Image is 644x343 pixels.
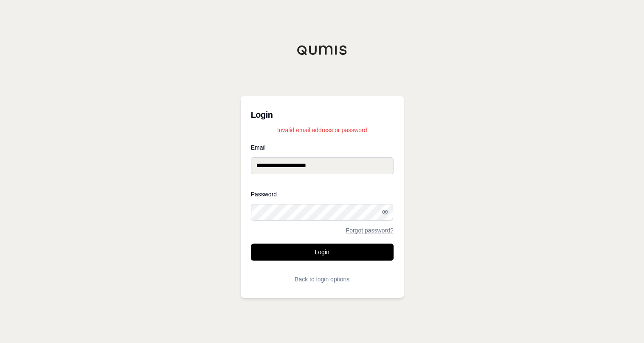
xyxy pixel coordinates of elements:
[251,106,394,123] h3: Login
[251,126,394,134] p: Invalid email address or password
[346,227,393,233] a: Forgot password?
[251,271,394,288] button: Back to login options
[251,191,394,197] label: Password
[251,244,394,261] button: Login
[297,45,348,55] img: Qumis
[251,145,394,150] label: Email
